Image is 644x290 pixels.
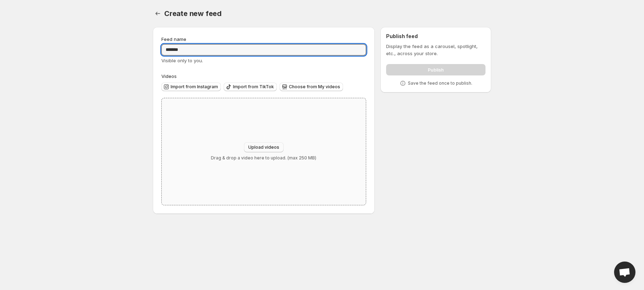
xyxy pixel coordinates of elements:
[614,262,635,283] div: Open chat
[161,73,177,79] span: Videos
[408,80,472,86] p: Save the feed once to publish.
[280,83,343,91] button: Choose from My videos
[161,58,203,63] span: Visible only to you.
[289,84,340,90] span: Choose from My videos
[386,33,485,40] h2: Publish feed
[224,83,277,91] button: Import from TikTok
[161,36,186,42] span: Feed name
[171,84,218,90] span: Import from Instagram
[164,9,222,18] span: Create new feed
[153,9,163,19] button: Settings
[244,142,284,152] button: Upload videos
[233,84,274,90] span: Import from TikTok
[248,144,279,150] span: Upload videos
[161,83,221,91] button: Import from Instagram
[211,155,316,161] p: Drag & drop a video here to upload. (max 250 MB)
[386,43,485,57] p: Display the feed as a carousel, spotlight, etc., across your store.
